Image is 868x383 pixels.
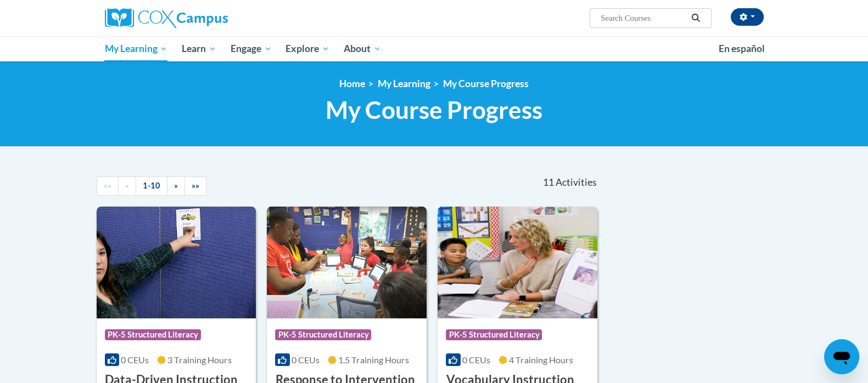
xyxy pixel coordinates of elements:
a: 1-10 [136,176,167,196]
span: »» [192,181,199,190]
span: My Learning [104,42,167,55]
span: 3 Training Hours [167,355,232,365]
img: Course Logo [97,207,256,318]
a: Explore [278,36,337,61]
iframe: Button to launch messaging window, conversation in progress [824,339,859,374]
input: Search Courses [600,12,687,25]
div: Main menu [88,36,780,61]
span: 1.5 Training Hours [338,355,409,365]
span: « [125,181,129,190]
a: End [184,176,206,196]
a: Home [339,78,365,89]
span: My Course Progress [326,95,542,124]
span: PK-5 Structured Literacy [105,329,201,340]
a: Cox Campus [105,8,313,28]
span: PK-5 Structured Literacy [275,329,371,340]
span: Engage [231,42,272,55]
a: My Learning [378,78,430,89]
a: Begining [97,176,119,196]
span: PK-5 Structured Literacy [446,329,542,340]
span: 0 CEUs [292,355,320,365]
button: Account Settings [731,8,764,26]
a: My Learning [98,36,175,61]
span: 11 [542,176,553,188]
a: Next [167,176,185,196]
a: Previous [118,176,136,196]
span: Activities [556,176,597,188]
button: Search [687,12,704,25]
a: Engage [223,36,279,61]
span: Learn [182,42,216,55]
img: Course Logo [438,207,597,318]
span: En español [719,43,765,54]
a: About [337,36,388,61]
a: En español [712,37,772,60]
img: Course Logo [267,207,427,318]
a: My Course Progress [443,78,529,89]
span: 4 Training Hours [509,355,573,365]
a: Learn [175,36,223,61]
span: «« [104,181,111,190]
img: Cox Campus [105,8,228,28]
span: » [174,181,178,190]
span: 0 CEUs [462,355,490,365]
span: Explore [285,42,329,55]
span: 0 CEUs [121,355,149,365]
span: About [344,42,381,55]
